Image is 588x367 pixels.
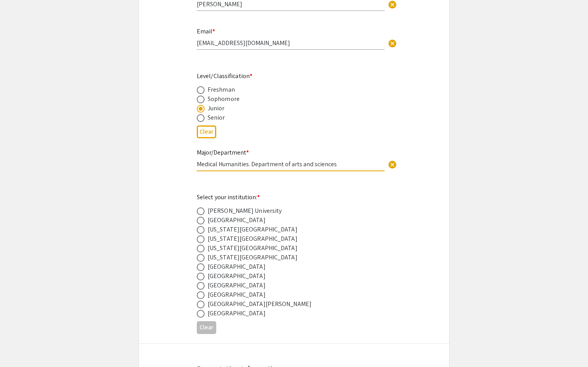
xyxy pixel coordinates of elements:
div: Freshman [208,85,235,94]
div: [GEOGRAPHIC_DATA] [208,262,266,271]
button: Clear [197,321,216,334]
div: [GEOGRAPHIC_DATA] [208,271,266,281]
div: Senior [208,113,225,122]
div: [GEOGRAPHIC_DATA] [208,281,266,290]
mat-label: Select your institution: [197,193,260,201]
div: [US_STATE][GEOGRAPHIC_DATA] [208,234,297,244]
div: [GEOGRAPHIC_DATA] [208,290,266,299]
div: [GEOGRAPHIC_DATA][PERSON_NAME] [208,299,311,309]
div: Sophomore [208,94,240,104]
button: Clear [385,156,400,172]
input: Type Here [197,160,385,168]
span: cancel [388,39,397,48]
div: [PERSON_NAME] University [208,206,282,216]
div: [US_STATE][GEOGRAPHIC_DATA] [208,225,297,234]
button: Clear [197,125,216,138]
div: [US_STATE][GEOGRAPHIC_DATA] [208,253,297,262]
div: [GEOGRAPHIC_DATA] [208,216,266,225]
div: [GEOGRAPHIC_DATA] [208,309,266,318]
mat-label: Email [197,27,215,35]
span: cancel [388,160,397,169]
div: Junior [208,104,225,113]
button: Clear [385,35,400,50]
mat-label: Major/Department [197,148,249,157]
mat-label: Level/Classification [197,72,252,80]
iframe: Chat [6,332,33,361]
input: Type Here [197,39,385,47]
div: [US_STATE][GEOGRAPHIC_DATA] [208,244,297,253]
